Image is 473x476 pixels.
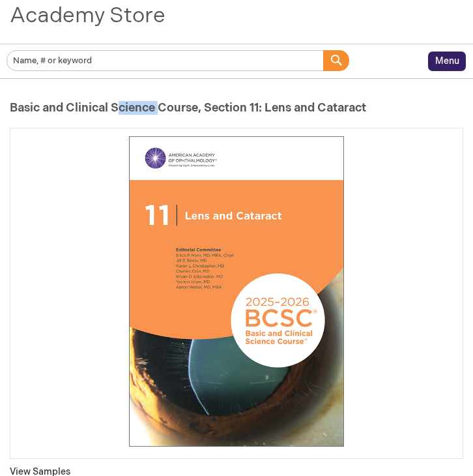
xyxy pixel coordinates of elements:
img: Basic and Clinical Science Course, Section 11: Lens and Cataract [80,135,393,448]
input: Name, # or keyword [7,50,324,71]
span: Menu [435,55,459,67]
h1: Basic and Clinical Science Course, Section 11: Lens and Cataract [10,102,463,115]
a: Academy Store [10,3,165,29]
